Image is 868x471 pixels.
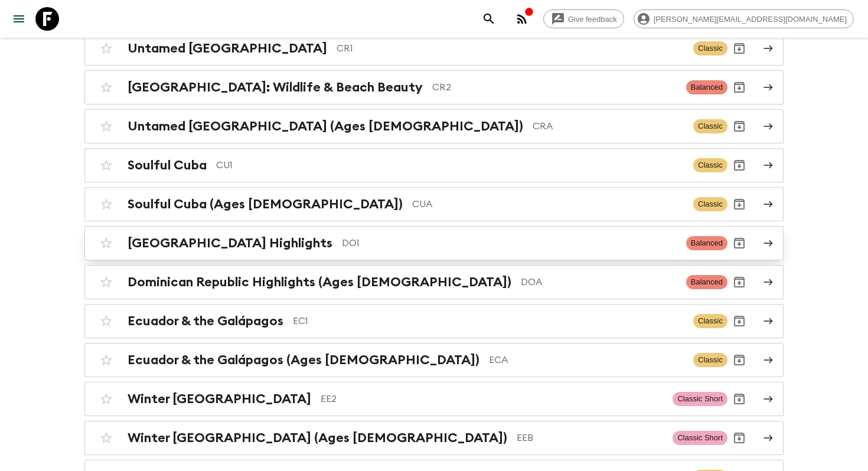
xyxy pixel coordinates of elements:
[342,236,677,250] p: DO1
[84,70,784,104] a: [GEOGRAPHIC_DATA]: Wildlife & Beach BeautyCR2BalancedArchive
[693,353,727,367] span: Classic
[686,236,727,250] span: Balanced
[727,76,751,99] button: Archive
[412,197,684,211] p: CUA
[128,41,327,56] h2: Untamed [GEOGRAPHIC_DATA]
[84,304,784,338] a: Ecuador & the GalápagosEC1ClassicArchive
[321,392,663,406] p: EE2
[128,430,507,446] h2: Winter [GEOGRAPHIC_DATA] (Ages [DEMOGRAPHIC_DATA])
[84,187,784,221] a: Soulful Cuba (Ages [DEMOGRAPHIC_DATA])CUAClassicArchive
[489,353,684,367] p: ECA
[84,148,784,182] a: Soulful CubaCU1ClassicArchive
[128,158,207,173] h2: Soulful Cuba
[128,197,403,212] h2: Soulful Cuba (Ages [DEMOGRAPHIC_DATA])
[727,387,751,411] button: Archive
[693,197,727,211] span: Classic
[84,109,784,143] a: Untamed [GEOGRAPHIC_DATA] (Ages [DEMOGRAPHIC_DATA])CRAClassicArchive
[727,231,751,255] button: Archive
[693,158,727,172] span: Classic
[432,80,677,94] p: CR2
[543,9,624,28] a: Give feedback
[693,119,727,133] span: Classic
[128,119,523,134] h2: Untamed [GEOGRAPHIC_DATA] (Ages [DEMOGRAPHIC_DATA])
[727,348,751,372] button: Archive
[337,41,684,55] p: CR1
[128,274,511,290] h2: Dominican Republic Highlights (Ages [DEMOGRAPHIC_DATA])
[7,7,31,31] button: menu
[727,426,751,450] button: Archive
[562,15,624,24] span: Give feedback
[693,314,727,328] span: Classic
[477,7,501,31] button: search adventures
[533,119,684,133] p: CRA
[517,431,663,445] p: EEB
[727,192,751,216] button: Archive
[727,115,751,138] button: Archive
[727,309,751,333] button: Archive
[521,275,677,289] p: DOA
[84,265,784,299] a: Dominican Republic Highlights (Ages [DEMOGRAPHIC_DATA])DOABalancedArchive
[84,421,784,455] a: Winter [GEOGRAPHIC_DATA] (Ages [DEMOGRAPHIC_DATA])EEBClassic ShortArchive
[128,391,311,407] h2: Winter [GEOGRAPHIC_DATA]
[673,392,727,406] span: Classic Short
[128,352,479,368] h2: Ecuador & the Galápagos (Ages [DEMOGRAPHIC_DATA])
[128,80,423,95] h2: [GEOGRAPHIC_DATA]: Wildlife & Beach Beauty
[84,343,784,377] a: Ecuador & the Galápagos (Ages [DEMOGRAPHIC_DATA])ECAClassicArchive
[84,382,784,416] a: Winter [GEOGRAPHIC_DATA]EE2Classic ShortArchive
[727,270,751,294] button: Archive
[693,41,727,55] span: Classic
[634,9,854,28] div: [PERSON_NAME][EMAIL_ADDRESS][DOMAIN_NAME]
[128,235,332,251] h2: [GEOGRAPHIC_DATA] Highlights
[128,313,283,329] h2: Ecuador & the Galápagos
[647,15,853,24] span: [PERSON_NAME][EMAIL_ADDRESS][DOMAIN_NAME]
[673,431,727,445] span: Classic Short
[293,314,684,328] p: EC1
[686,275,727,289] span: Balanced
[84,226,784,260] a: [GEOGRAPHIC_DATA] HighlightsDO1BalancedArchive
[84,31,784,66] a: Untamed [GEOGRAPHIC_DATA]CR1ClassicArchive
[216,158,684,172] p: CU1
[686,80,727,94] span: Balanced
[727,37,751,60] button: Archive
[727,153,751,177] button: Archive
